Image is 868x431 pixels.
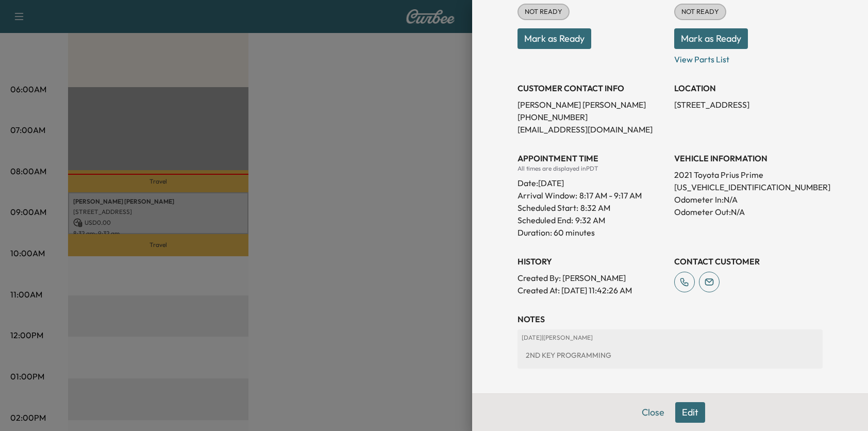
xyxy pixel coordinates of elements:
p: [STREET_ADDRESS] [674,98,823,111]
p: [US_VEHICLE_IDENTIFICATION_NUMBER] [674,181,823,193]
p: Arrival Window: [518,189,666,202]
p: Odometer In: N/A [674,193,823,206]
div: 2ND KEY PROGRAMMING [522,346,819,364]
h3: CUSTOMER CONTACT INFO [518,82,666,94]
button: Edit [675,402,705,423]
p: Duration: 60 minutes [518,226,666,239]
h3: CONTACT CUSTOMER [674,255,823,268]
p: Scheduled Start: [518,202,578,214]
span: NOT READY [519,7,569,17]
h3: NOTES [518,313,823,325]
p: 9:32 AM [575,214,605,226]
h3: VEHICLE INFORMATION [674,152,823,164]
h3: APPOINTMENT TIME [518,152,666,164]
p: Created By : [PERSON_NAME] [518,272,666,284]
p: View Parts List [674,49,823,65]
h3: LOCATION [674,82,823,94]
p: [DATE] | [PERSON_NAME] [522,334,819,342]
div: All times are displayed in PDT [518,164,666,173]
button: Mark as Ready [518,28,591,49]
h3: History [518,255,666,268]
span: 8:17 AM - 9:17 AM [579,189,642,202]
p: 8:32 AM [580,202,610,214]
button: Mark as Ready [674,28,748,49]
p: 2021 Toyota Prius Prime [674,169,823,181]
p: [PERSON_NAME] [PERSON_NAME] [518,98,666,111]
p: [EMAIL_ADDRESS][DOMAIN_NAME] [518,123,666,136]
div: Date: [DATE] [518,173,666,189]
span: NOT READY [675,7,725,17]
p: [PHONE_NUMBER] [518,111,666,123]
p: Odometer Out: N/A [674,206,823,218]
button: Close [635,402,671,423]
p: Scheduled End: [518,214,573,226]
p: Created At : [DATE] 11:42:26 AM [518,284,666,296]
